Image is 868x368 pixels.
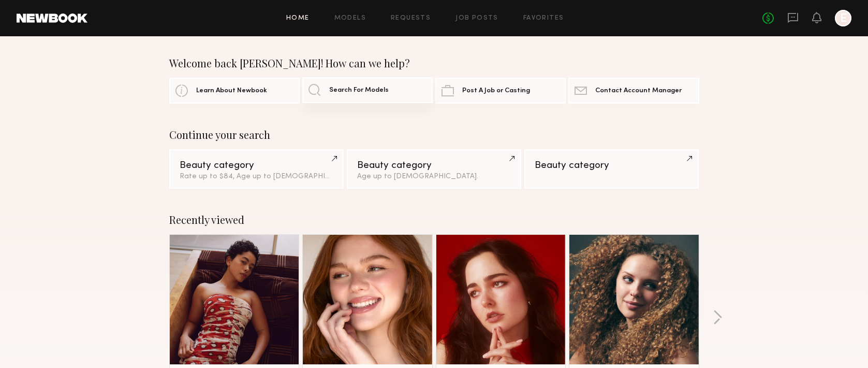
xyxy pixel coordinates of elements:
div: Beauty category [180,161,333,171]
div: Rate up to $84, Age up to [DEMOGRAPHIC_DATA]. [180,173,333,180]
a: Favorites [523,15,564,22]
div: Age up to [DEMOGRAPHIC_DATA]. [357,173,511,180]
a: Beauty category [524,149,699,189]
div: Recently viewed [169,214,699,226]
a: Job Posts [455,15,498,22]
a: Contact Account Manager [568,78,699,104]
a: Search For Models [302,77,433,103]
a: Models [334,15,366,22]
div: Beauty category [535,161,688,171]
a: Beauty categoryRate up to $84, Age up to [DEMOGRAPHIC_DATA]. [169,149,344,189]
span: Search For Models [329,87,389,94]
div: Welcome back [PERSON_NAME]! How can we help? [169,57,699,69]
a: Learn About Newbook [169,78,300,104]
a: E [835,10,851,26]
a: Beauty categoryAge up to [DEMOGRAPHIC_DATA]. [347,149,521,189]
a: Home [286,15,310,22]
span: Learn About Newbook [196,88,267,94]
div: Continue your search [169,129,699,141]
a: Post A Job or Casting [435,78,566,104]
span: Contact Account Manager [595,88,682,94]
a: Requests [391,15,431,22]
div: Beauty category [357,161,511,171]
span: Post A Job or Casting [462,88,530,94]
